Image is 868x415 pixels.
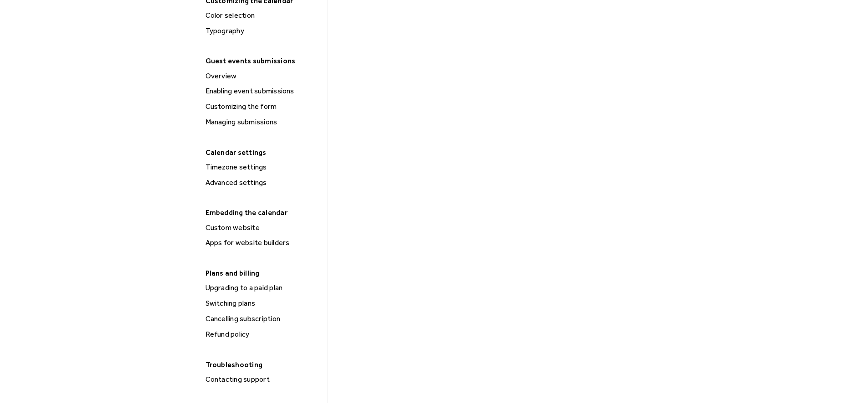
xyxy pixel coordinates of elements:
[203,237,324,249] div: Apps for website builders
[203,161,324,173] div: Timezone settings
[202,237,324,249] a: Apps for website builders
[203,222,324,234] div: Custom website
[201,358,323,372] div: Troubleshooting
[201,266,323,280] div: Plans and billing
[203,70,324,82] div: Overview
[202,297,324,309] a: Switching plans
[203,10,324,21] div: Color selection
[202,10,324,21] a: Color selection
[202,177,324,189] a: Advanced settings
[203,374,324,385] div: Contacting support
[201,145,323,159] div: Calendar settings
[203,282,324,294] div: Upgrading to a paid plan
[202,116,324,128] a: Managing submissions
[203,116,324,128] div: Managing submissions
[202,161,324,173] a: Timezone settings
[202,328,324,340] a: Refund policy
[202,25,324,37] a: Typography
[202,85,324,97] a: Enabling event submissions
[203,177,324,189] div: Advanced settings
[203,313,324,325] div: Cancelling subscription
[202,313,324,325] a: Cancelling subscription
[202,282,324,294] a: Upgrading to a paid plan
[202,374,324,385] a: Contacting support
[202,101,324,113] a: Customizing the form
[202,222,324,234] a: Custom website
[203,101,324,113] div: Customizing the form
[202,70,324,82] a: Overview
[203,328,324,340] div: Refund policy
[201,54,323,68] div: Guest events submissions
[203,297,324,309] div: Switching plans
[203,85,324,97] div: Enabling event submissions
[201,205,323,220] div: Embedding the calendar
[203,25,324,37] div: Typography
